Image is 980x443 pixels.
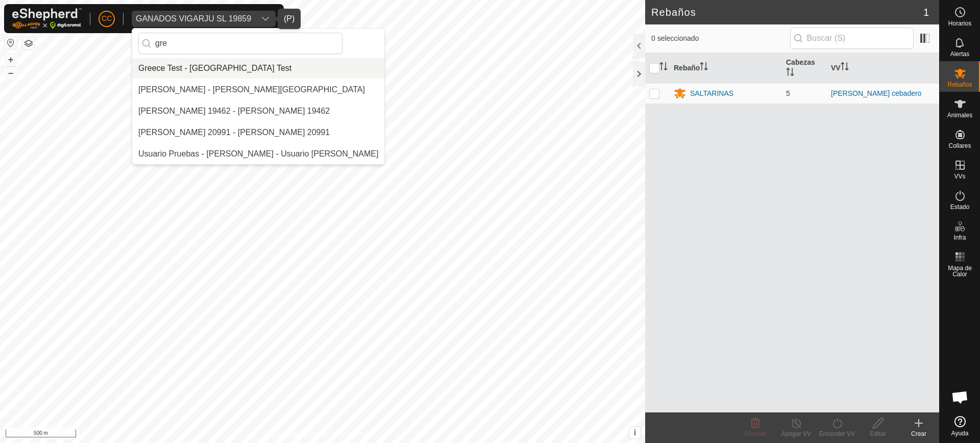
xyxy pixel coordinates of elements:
[790,28,914,49] input: Buscar (S)
[827,53,939,84] th: VV
[138,148,378,160] div: Usuario Pruebas - [PERSON_NAME] - Usuario [PERSON_NAME]
[948,143,971,149] span: Collares
[950,204,969,210] span: Estado
[132,122,384,143] li: GREGORIO MIGUEL GASPAR TORROBA 20991
[132,80,384,100] li: Alarcia Monja Farm
[132,144,384,164] li: Usuario Pruebas - Gregorio Alarcia
[841,64,849,72] p-sorticon: Activar para ordenar
[12,8,82,29] img: Logo Gallagher
[954,173,965,179] span: VVs
[5,54,17,66] button: +
[857,429,898,438] div: Editar
[102,13,112,24] span: CC
[659,64,668,72] p-sorticon: Activar para ordenar
[940,412,980,440] a: Ayuda
[138,33,342,54] input: Buscar por región, país, empresa o propiedad
[744,430,766,437] span: Eliminar
[138,105,330,117] div: [PERSON_NAME] 19462 - [PERSON_NAME] 19462
[651,6,923,18] h2: Rebaños
[786,69,794,77] p-sorticon: Activar para ordenar
[634,428,636,437] span: i
[817,429,857,438] div: Encender VV
[700,64,708,72] p-sorticon: Activar para ordenar
[782,53,827,84] th: Cabezas
[831,89,921,97] a: [PERSON_NAME] cebadero
[138,126,330,139] div: [PERSON_NAME] 20991 - [PERSON_NAME] 20991
[690,88,733,99] div: SALTARINAS
[5,67,17,79] button: –
[923,5,929,20] span: 1
[786,89,790,97] span: 5
[132,58,384,164] ul: Option List
[136,15,251,23] div: GANADOS VIGARJU SL 19859
[945,382,975,412] div: Chat abierto
[270,430,329,439] a: Política de Privacidad
[651,33,790,44] span: 0 seleccionado
[138,84,365,96] div: [PERSON_NAME] - [PERSON_NAME][GEOGRAPHIC_DATA]
[776,429,817,438] div: Apagar VV
[670,53,782,84] th: Rebaño
[629,427,641,438] button: i
[132,58,384,79] li: Greece Test
[132,11,255,27] span: GANADOS VIGARJU SL 19859
[255,11,276,27] div: dropdown trigger
[341,430,375,439] a: Contáctenos
[138,62,291,74] div: Greece Test - [GEOGRAPHIC_DATA] Test
[953,234,966,241] span: Infra
[951,430,969,436] span: Ayuda
[950,51,969,57] span: Alertas
[22,37,35,49] button: Capas del Mapa
[5,37,17,49] button: Restablecer Mapa
[947,82,972,88] span: Rebaños
[947,112,972,118] span: Animales
[948,20,971,27] span: Horarios
[942,265,977,277] span: Mapa de Calor
[898,429,939,438] div: Crear
[132,101,384,121] li: GREGORIO HERNANDEZ BLAZQUEZ 19462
